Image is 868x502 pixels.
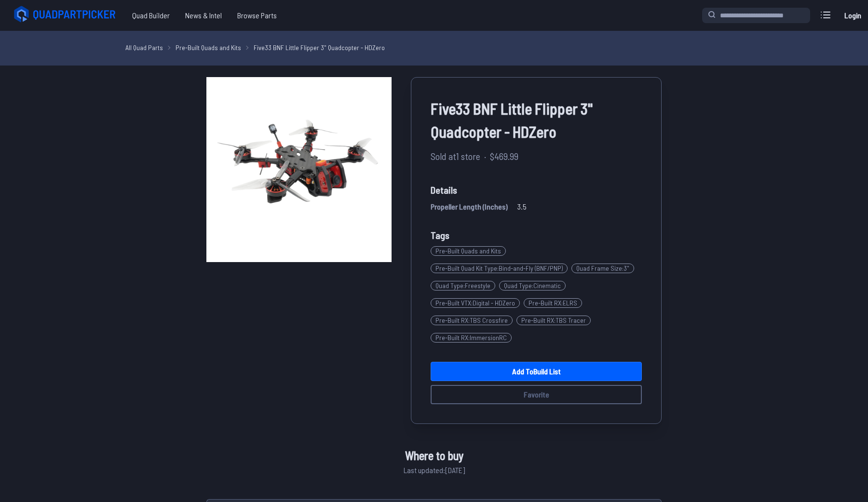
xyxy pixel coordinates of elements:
[431,333,512,343] span: Pre-Built RX : ImmersionRC
[431,294,524,312] a: Pre-Built VTX:Digital - HDZero
[431,281,495,291] span: Quad Type : Freestyle
[431,97,642,143] span: Five33 BNF Little Flipper 3" Quadcopter - HDZero
[177,6,230,25] a: News & Intel
[524,294,586,312] a: Pre-Built RX:ELRS
[206,77,392,262] img: image
[431,242,510,260] a: Pre-Built Quads and Kits
[431,312,516,329] a: Pre-Built RX:TBS Crossfire
[516,312,595,329] a: Pre-Built RX:TBS Tracer
[254,42,385,53] a: Five33 BNF Little Flipper 3" Quadcopter - HDZero
[431,264,568,273] span: Pre-Built Quad Kit Type : Bind-and-Fly (BNF/PNP)
[516,316,591,325] span: Pre-Built RX : TBS Tracer
[431,149,480,163] span: Sold at 1 store
[490,149,518,163] span: $469.99
[431,316,513,325] span: Pre-Built RX : TBS Crossfire
[431,277,499,294] a: Quad Type:Freestyle
[431,329,515,346] a: Pre-Built RX:ImmersionRC
[230,6,285,25] a: Browse Parts
[431,298,520,308] span: Pre-Built VTX : Digital - HDZero
[431,385,642,404] button: Favorite
[841,6,864,25] a: Login
[431,183,642,197] span: Details
[571,260,638,277] a: Quad Frame Size:3"
[524,298,582,308] span: Pre-Built RX : ELRS
[571,264,634,273] span: Quad Frame Size : 3"
[176,42,241,53] a: Pre-Built Quads and Kits
[431,260,571,277] a: Pre-Built Quad Kit Type:Bind-and-Fly (BNF/PNP)
[125,42,163,53] a: All Quad Parts
[499,277,570,294] a: Quad Type:Cinematic
[499,281,566,291] span: Quad Type : Cinematic
[484,149,486,163] span: ·
[404,464,465,476] span: Last updated: [DATE]
[431,246,506,256] span: Pre-Built Quads and Kits
[124,6,177,25] a: Quad Builder
[431,362,642,381] a: Add toBuild List
[431,201,508,212] span: Propeller Length (Inches)
[517,201,527,212] span: 3.5
[405,447,463,464] span: Where to buy
[431,229,449,241] span: Tags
